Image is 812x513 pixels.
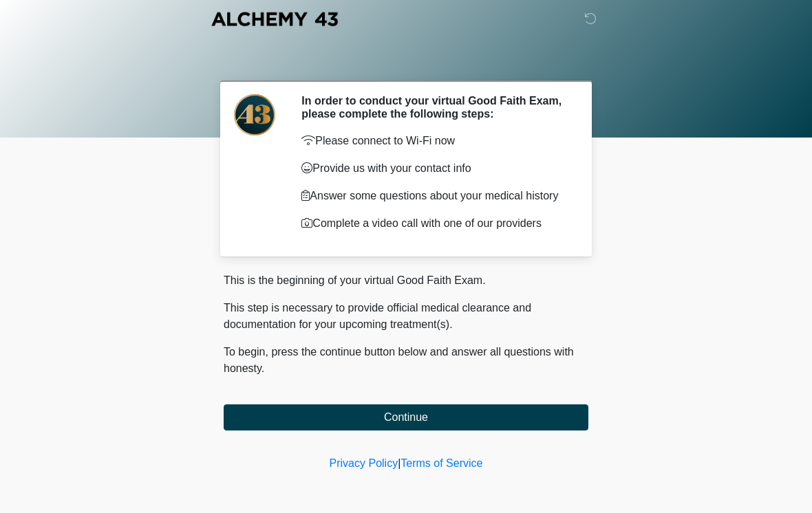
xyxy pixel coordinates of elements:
[213,50,599,75] h1: ‎ ‎ ‎ ‎
[301,215,568,232] p: Complete a video call with one of our providers
[301,160,568,177] p: Provide us with your contact info
[210,10,339,28] img: Alchemy 43 Logo
[330,457,398,469] a: Privacy Policy
[301,94,568,120] h2: In order to conduct your virtual Good Faith Exam, please complete the following steps:
[224,344,588,377] p: To begin, press the continue button below and answer all questions with honesty.
[224,272,588,289] p: This is the beginning of your virtual Good Faith Exam.
[301,133,568,149] p: Please connect to Wi-Fi now
[224,404,588,430] button: Continue
[398,457,400,469] a: |
[224,300,588,333] p: This step is necessary to provide official medical clearance and documentation for your upcoming ...
[301,188,568,204] p: Answer some questions about your medical history
[400,457,482,469] a: Terms of Service
[234,94,275,135] img: Agent Avatar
